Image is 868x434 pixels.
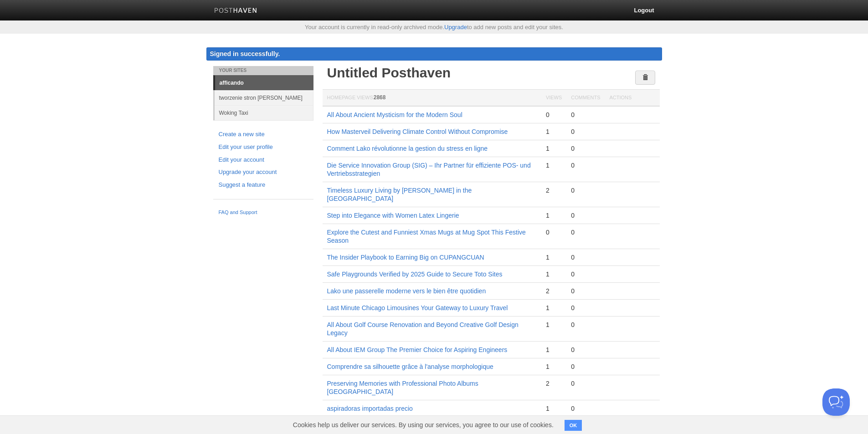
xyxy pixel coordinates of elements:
[571,161,600,169] div: 0
[327,254,484,261] a: The Insider Playbook to Earning Big on CUPANGCUAN
[206,24,662,30] div: Your account is currently in read-only archived mode. to add new posts and edit your sites.
[219,209,308,217] a: FAQ and Support
[327,145,488,152] a: Comment Lako révolutionne la gestion du stress en ligne
[327,229,526,244] a: Explore the Cutest and Funniest Xmas Mugs at Mug Spot This Festive Season
[571,404,600,413] div: 0
[566,90,605,107] th: Comments
[327,212,459,219] a: Step into Elegance with Women Latex Lingerie
[215,90,313,105] a: tworzenie stron [PERSON_NAME]
[213,66,313,75] li: Your Sites
[571,228,600,236] div: 0
[571,321,600,329] div: 0
[546,379,562,388] div: 2
[571,304,600,312] div: 0
[571,346,600,354] div: 0
[327,65,451,80] a: Untitled Posthaven
[327,111,462,118] a: All About Ancient Mysticism for the Modern Soul
[327,380,478,395] a: Preserving Memories with Professional Photo Albums [GEOGRAPHIC_DATA]
[327,271,503,278] a: Safe Playgrounds Verified by 2025 Guide to Secure Toto Sites
[571,144,600,153] div: 0
[822,388,850,416] iframe: Help Scout Beacon - Open
[546,321,562,329] div: 1
[323,90,541,107] th: Homepage Views
[219,168,308,177] a: Upgrade your account
[571,363,600,371] div: 0
[571,111,600,119] div: 0
[546,128,562,136] div: 1
[546,228,562,236] div: 0
[546,253,562,261] div: 1
[215,76,313,90] a: afficando
[605,90,660,107] th: Actions
[327,346,508,353] a: All About IEM Group The Premier Choice for Aspiring Engineers
[284,416,563,434] span: Cookies help us deliver our services. By using our services, you agree to our use of cookies.
[327,321,519,337] a: All About Golf Course Renovation and Beyond Creative Golf Design Legacy
[546,363,562,371] div: 1
[546,111,562,119] div: 0
[206,47,662,61] div: Signed in successfully.
[546,287,562,295] div: 2
[444,24,467,31] a: Upgrade
[571,128,600,136] div: 0
[571,287,600,295] div: 0
[546,304,562,312] div: 1
[546,270,562,278] div: 1
[571,379,600,388] div: 0
[219,130,308,139] a: Create a new site
[541,90,566,107] th: Views
[327,363,493,370] a: Comprendre sa silhouette grâce à l'analyse morphologique
[571,186,600,194] div: 0
[546,346,562,354] div: 1
[571,253,600,261] div: 0
[546,161,562,169] div: 1
[546,144,562,153] div: 1
[219,155,308,165] a: Edit your account
[219,180,308,190] a: Suggest a feature
[327,128,508,135] a: How Masterveil Delivering Climate Control Without Compromise
[546,404,562,413] div: 1
[571,211,600,220] div: 0
[546,186,562,194] div: 2
[327,187,472,202] a: Timeless Luxury Living by [PERSON_NAME] in the [GEOGRAPHIC_DATA]
[565,420,582,431] button: OK
[327,162,531,177] a: Die Service Innovation Group (SIG) – Ihr Partner für effiziente POS- und Vertriebsstrategien
[215,105,313,120] a: Woking Taxi
[214,8,257,15] img: Posthaven-bar
[219,143,308,152] a: Edit your user profile
[374,94,386,101] span: 2868
[546,211,562,220] div: 1
[571,270,600,278] div: 0
[327,287,486,295] a: Lako une passerelle moderne vers le bien être quotidien
[327,405,413,412] a: aspiradoras importadas precio
[327,304,508,311] a: Last Minute Chicago Limousines Your Gateway to Luxury Travel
